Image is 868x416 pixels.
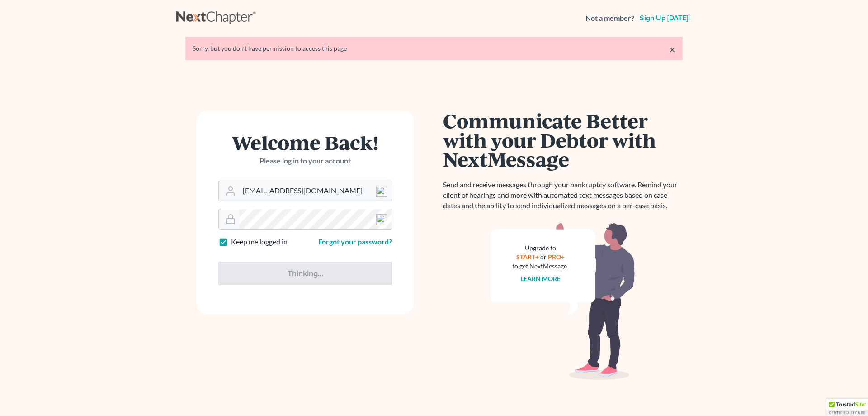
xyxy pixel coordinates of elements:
a: Learn more [520,275,561,282]
img: nextmessage_bg-59042aed3d76b12b5cd301f8e5b87938c9018125f34e5fa2b7a6b67550977c72.svg [491,222,635,380]
div: Sorry, but you don't have permission to access this page [193,44,675,53]
h1: Communicate Better with your Debtor with NextMessage [443,111,683,169]
p: Send and receive messages through your bankruptcy software. Remind your client of hearings and mo... [443,180,683,211]
label: Keep me logged in [231,237,288,247]
p: Please log in to your account [218,156,392,166]
a: Forgot your password? [318,237,392,246]
a: × [669,44,675,55]
strong: Not a member? [585,13,634,24]
img: npw-badge-icon-locked.svg [376,214,387,225]
a: PRO+ [548,253,565,261]
img: npw-badge-icon-locked.svg [376,186,387,197]
h1: Welcome Back! [218,133,392,152]
input: Thinking... [218,262,392,285]
span: or [540,253,547,261]
a: Sign up [DATE]! [638,14,692,22]
div: to get NextMessage. [512,262,568,271]
div: TrustedSite Certified [826,399,868,416]
div: Upgrade to [512,244,568,253]
a: START+ [516,253,539,261]
input: Email Address [239,181,392,201]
